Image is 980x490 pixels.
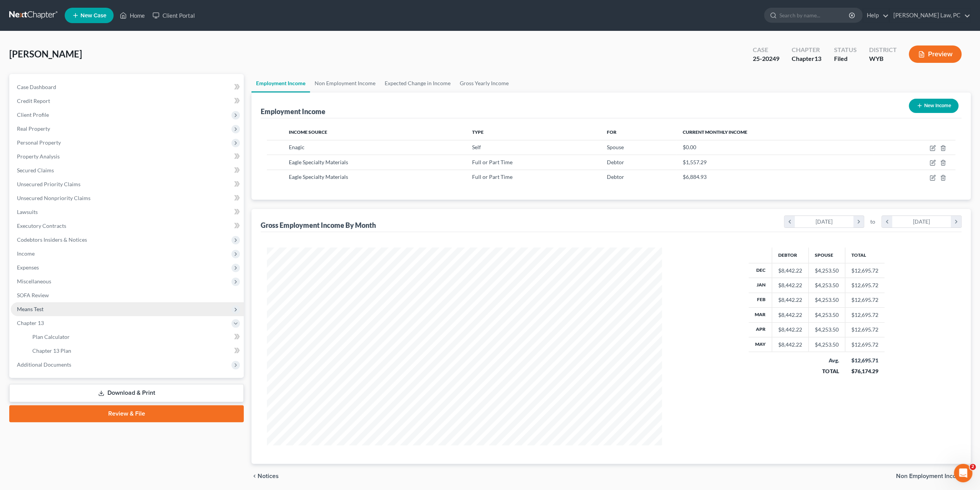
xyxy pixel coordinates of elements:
span: 2 [970,464,976,470]
span: Chapter 13 [17,320,44,326]
span: Eagle Specialty Materials [289,173,348,180]
span: [PERSON_NAME] [9,48,82,59]
a: Review & File [9,405,244,422]
div: Case [753,45,779,54]
div: $8,442.22 [778,267,802,274]
td: $12,695.72 [845,293,885,307]
div: Employment Income [261,107,325,116]
a: Chapter 13 Plan [26,344,244,358]
td: $12,695.72 [845,322,885,337]
a: SOFA Review [11,288,244,302]
span: Non Employment Income [896,473,965,479]
div: $8,442.22 [778,311,802,319]
a: Plan Calculator [26,330,244,344]
span: Real Property [17,125,50,132]
a: [PERSON_NAME] Law, PC [890,8,970,22]
td: $12,695.72 [845,308,885,322]
span: Expenses [17,264,39,271]
a: Gross Yearly Income [455,74,513,93]
th: Jan [749,278,772,293]
span: Income [17,250,35,257]
span: $6,884.93 [683,173,707,180]
th: Total [845,248,885,263]
a: Download & Print [9,384,244,402]
a: Expected Change in Income [380,74,455,93]
i: chevron_right [951,216,961,227]
a: Unsecured Priority Claims [11,177,244,191]
span: 13 [814,55,821,62]
td: $12,695.72 [845,263,885,278]
span: Miscellaneous [17,278,51,285]
span: Codebtors Insiders & Notices [17,236,87,243]
div: Filed [834,54,856,63]
div: Avg. [814,357,839,364]
span: $1,557.29 [683,159,707,165]
div: District [869,45,896,54]
a: Credit Report [11,94,244,108]
th: Mar [749,308,772,322]
a: Employment Income [251,74,310,93]
span: Secured Claims [17,167,54,173]
a: Home [116,8,149,22]
span: Means Test [17,306,44,312]
span: Type [472,129,484,135]
span: Executory Contracts [17,222,66,229]
a: Help [863,8,889,22]
span: Client Profile [17,111,49,118]
div: $8,442.22 [778,296,802,304]
div: $8,442.22 [778,281,802,289]
span: Self [472,144,481,150]
th: Feb [749,293,772,307]
div: WYB [869,54,896,63]
div: $8,442.22 [778,326,802,333]
span: Plan Calculator [32,333,70,340]
span: Chapter 13 Plan [32,347,71,354]
span: Income Source [289,129,327,135]
span: Debtor [607,159,624,165]
span: Unsecured Priority Claims [17,181,80,187]
span: Credit Report [17,98,50,104]
th: Dec [749,263,772,278]
span: Lawsuits [17,209,38,215]
div: $4,253.50 [815,311,839,319]
td: $12,695.72 [845,278,885,293]
button: chevron_left Notices [251,473,279,479]
i: chevron_right [853,216,864,227]
div: $4,253.50 [815,281,839,289]
div: $8,442.22 [778,341,802,349]
a: Unsecured Nonpriority Claims [11,191,244,205]
th: Debtor [772,248,808,263]
div: $76,174.29 [851,367,878,375]
div: $12,695.71 [851,357,878,364]
a: Executory Contracts [11,219,244,233]
span: Personal Property [17,139,61,146]
a: Lawsuits [11,205,244,219]
a: Case Dashboard [11,80,244,94]
div: [DATE] [892,216,951,227]
th: Spouse [808,248,845,263]
span: Enagic [289,144,305,150]
span: Full or Part Time [472,173,513,180]
div: $4,253.50 [815,326,839,333]
td: $12,695.72 [845,337,885,352]
button: New Income [909,99,958,113]
span: Notices [258,473,279,479]
span: Eagle Specialty Materials [289,159,348,165]
span: Spouse [607,144,624,150]
span: Current Monthly Income [683,129,747,135]
span: to [870,218,875,226]
div: [DATE] [795,216,854,227]
i: chevron_left [882,216,892,227]
span: Property Analysis [17,153,60,160]
div: 25-20249 [753,54,779,63]
div: $4,253.50 [815,267,839,274]
div: Status [834,45,856,54]
button: Preview [909,45,962,63]
div: Chapter [792,45,821,54]
iframe: Intercom live chat [954,464,972,482]
span: $0.00 [683,144,696,150]
span: Full or Part Time [472,159,513,165]
span: Case Dashboard [17,84,56,90]
a: Non Employment Income [310,74,380,93]
div: Chapter [792,54,821,63]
